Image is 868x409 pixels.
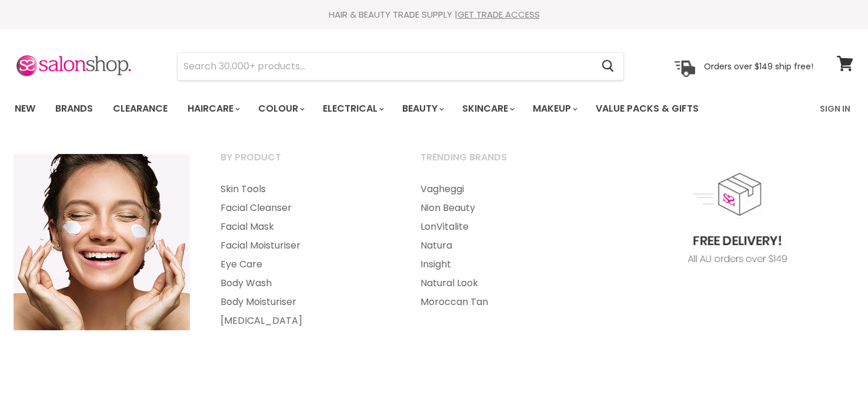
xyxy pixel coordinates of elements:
[314,96,391,121] a: Electrical
[206,148,403,177] a: By Product
[206,293,403,311] a: Body Moisturiser
[206,180,403,330] ul: Main menu
[813,96,857,121] a: Sign In
[406,199,603,217] a: Nion Beauty
[524,96,585,121] a: Makeup
[206,217,403,236] a: Facial Mask
[206,180,403,199] a: Skin Tools
[206,236,403,255] a: Facial Moisturiser
[6,92,760,126] ul: Main menu
[179,96,247,121] a: Haircare
[406,236,603,255] a: Natura
[704,61,813,71] p: Orders over $149 ship free!
[104,96,176,121] a: Clearance
[592,53,623,80] button: Search
[178,53,592,80] input: Search
[406,217,603,236] a: LonVitalite
[406,148,603,177] a: Trending Brands
[393,96,451,121] a: Beauty
[406,180,603,199] a: Vagheggi
[206,311,403,330] a: [MEDICAL_DATA]
[206,199,403,217] a: Facial Cleanser
[46,96,102,121] a: Brands
[406,255,603,274] a: Insight
[177,52,624,81] form: Product
[206,274,403,293] a: Body Wash
[453,96,522,121] a: Skincare
[458,8,540,21] a: GET TRADE ACCESS
[249,96,312,121] a: Colour
[6,96,44,121] a: New
[206,255,403,274] a: Eye Care
[406,274,603,293] a: Natural Look
[406,180,603,311] ul: Main menu
[587,96,707,121] a: Value Packs & Gifts
[406,293,603,311] a: Moroccan Tan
